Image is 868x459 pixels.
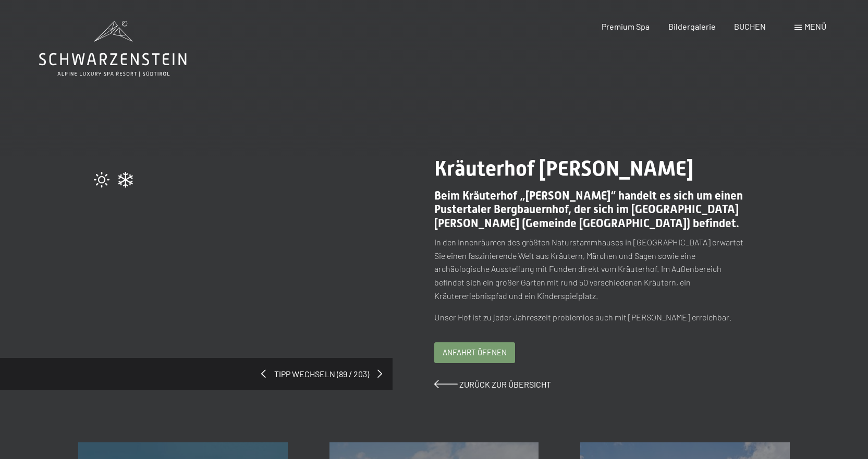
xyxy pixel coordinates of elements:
[434,235,749,302] p: In den Innenräumen des größten Naturstammhauses in [GEOGRAPHIC_DATA] erwartet Sie einen faszinier...
[434,311,749,324] p: Unser Hof ist zu jeder Jahreszeit problemlos auch mit [PERSON_NAME] erreichbar.
[668,21,716,31] a: Bildergalerie
[443,347,507,358] span: Anfahrt öffnen
[804,21,826,31] span: Menü
[734,21,766,31] a: BUCHEN
[434,379,551,389] a: Zurück zur Übersicht
[266,368,377,380] span: Tipp wechseln (89 / 203)
[434,156,693,181] span: Kräuterhof [PERSON_NAME]
[602,21,650,31] a: Premium Spa
[459,379,551,389] span: Zurück zur Übersicht
[434,189,743,230] span: Beim Kräuterhof „[PERSON_NAME]“ handelt es sich um einen Pustertaler Bergbauernhof, der sich im [...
